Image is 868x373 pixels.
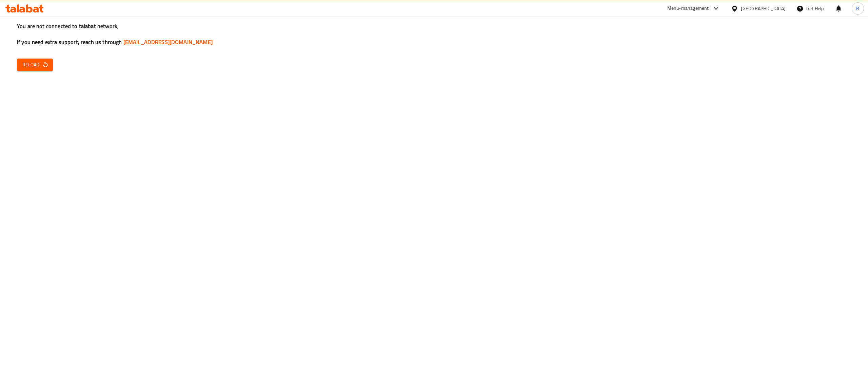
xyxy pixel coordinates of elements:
[17,59,53,71] button: Reload
[22,61,47,69] span: Reload
[741,5,786,12] div: [GEOGRAPHIC_DATA]
[123,37,213,47] a: [EMAIL_ADDRESS][DOMAIN_NAME]
[856,5,859,12] span: R
[667,4,709,13] div: Menu-management
[17,22,851,46] h3: You are not connected to talabat network, If you need extra support, reach us through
